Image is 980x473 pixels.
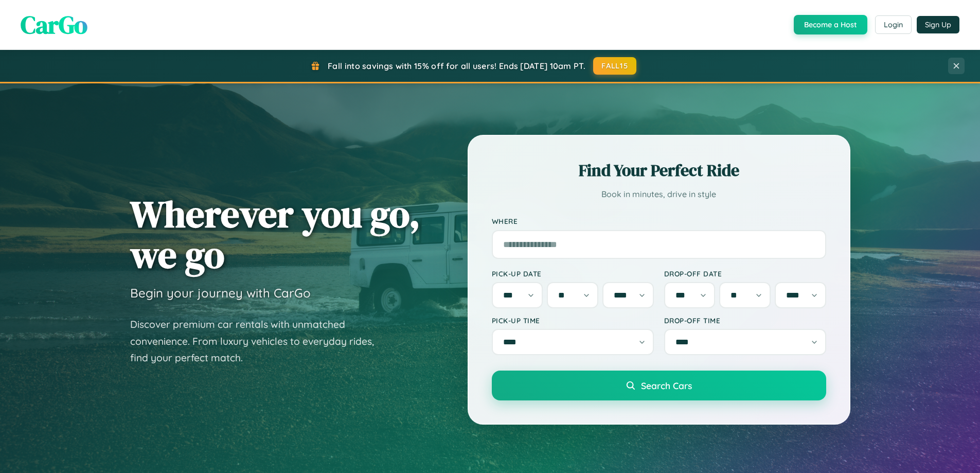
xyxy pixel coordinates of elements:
span: CarGo [21,8,87,42]
label: Where [492,217,826,226]
p: Discover premium car rentals with unmatched convenience. From luxury vehicles to everyday rides, ... [130,316,387,366]
label: Pick-up Time [492,316,654,325]
label: Drop-off Date [664,269,826,278]
button: Sign Up [917,16,959,33]
h2: Find Your Perfect Ride [492,159,826,182]
label: Drop-off Time [664,316,826,325]
button: Search Cars [492,371,826,400]
p: Book in minutes, drive in style [492,187,826,202]
button: Become a Host [794,15,867,34]
button: FALL15 [593,57,636,75]
span: Search Cars [641,380,692,391]
h3: Begin your journey with CarGo [130,285,311,301]
label: Pick-up Date [492,269,654,278]
span: Fall into savings with 15% off for all users! Ends [DATE] 10am PT. [328,61,585,71]
h1: Wherever you go, we go [130,194,420,275]
button: Login [875,15,912,34]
